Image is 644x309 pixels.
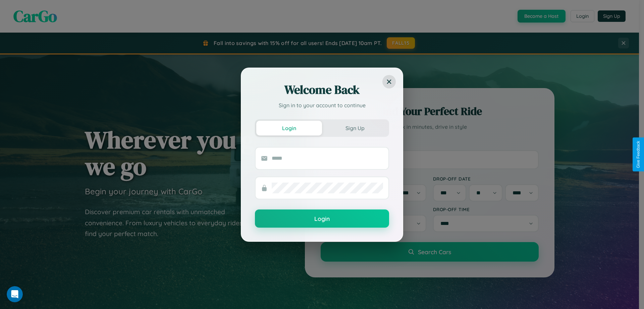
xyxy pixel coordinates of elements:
[322,121,388,136] button: Sign Up
[7,286,23,302] iframe: Intercom live chat
[636,141,641,168] div: Give Feedback
[256,121,322,136] button: Login
[255,209,389,228] button: Login
[255,82,389,98] h2: Welcome Back
[255,101,389,109] p: Sign in to your account to continue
